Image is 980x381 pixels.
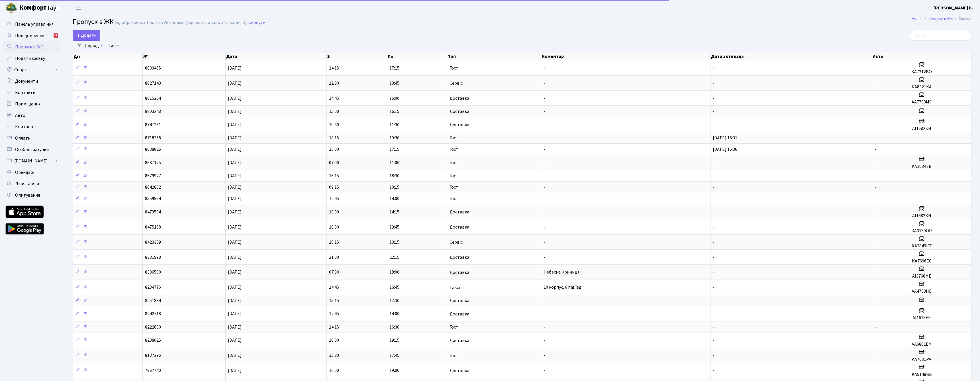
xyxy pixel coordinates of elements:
[228,311,242,317] span: [DATE]
[15,21,54,27] span: Панель управління
[450,147,460,152] span: Гості
[875,243,969,249] h5: КА2849КТ
[450,96,469,101] span: Доставка
[3,155,60,167] a: [DOMAIN_NAME]
[329,209,339,215] span: 10:00
[544,173,545,179] span: -
[450,240,463,245] span: Сервіс
[145,146,161,152] span: 8688826
[143,52,226,60] th: №
[450,255,469,260] span: Доставка
[71,3,85,13] button: Переключити навігацію
[115,20,247,25] div: Відображено з 1 по 25 з 26 записів (відфільтровано з 25 записів).
[875,146,876,152] span: -
[389,160,399,166] span: 11:00
[228,239,242,245] span: [DATE]
[903,13,980,25] nav: breadcrumb
[544,239,545,245] span: -
[389,254,399,260] span: 22:15
[3,121,60,133] a: Квитанції
[713,146,737,152] span: [DATE] 16:36
[544,80,545,86] span: -
[713,269,714,276] span: -
[450,123,469,127] span: Доставка
[145,337,161,344] span: 8208625
[329,239,339,245] span: 10:15
[450,109,469,114] span: Доставка
[3,98,60,110] a: Приміщення
[327,52,387,60] th: З
[713,122,714,128] span: -
[875,213,969,219] h5: АІ1682КН
[3,178,60,190] a: Лічильники
[541,52,710,60] th: Коментар
[329,368,339,374] span: 16:00
[875,84,969,90] h5: KA8321KA
[15,169,34,176] span: Орендарі
[934,5,973,11] b: [PERSON_NAME] В.
[145,368,161,374] span: 7967740
[713,254,714,260] span: -
[329,311,339,317] span: 12:45
[713,195,714,202] span: -
[3,110,60,121] a: Авто
[450,353,460,358] span: Гості
[713,160,714,166] span: -
[544,209,545,215] span: -
[329,146,339,152] span: 15:00
[73,52,143,60] th: Дії
[544,122,545,128] span: -
[3,133,60,144] a: Оплати
[389,239,399,245] span: 13:15
[875,315,969,321] h5: AI1618EE
[145,95,161,101] span: 8815204
[389,224,399,230] span: 19:45
[389,298,399,304] span: 17:30
[710,52,872,60] th: Дата активації
[450,185,460,190] span: Гості
[6,2,17,14] img: logo.png
[3,53,60,64] a: Подати заявку
[329,135,339,141] span: 18:15
[875,258,969,264] h5: КА7696ЕС
[228,95,242,101] span: [DATE]
[228,269,242,276] span: [DATE]
[228,353,242,359] span: [DATE]
[875,164,969,169] h5: КА1684ЕВ
[54,33,58,38] div: 3
[329,284,339,291] span: 14:45
[228,195,242,202] span: [DATE]
[145,108,161,115] span: 8803248
[450,136,460,140] span: Гості
[389,209,399,215] span: 14:15
[106,41,121,50] a: Тип
[872,52,971,60] th: Авто
[912,15,922,21] a: Admin
[450,196,460,201] span: Гості
[228,368,242,374] span: [DATE]
[15,44,43,50] span: Пропуск в ЖК
[145,298,161,304] span: 8251884
[544,160,545,166] span: -
[3,144,60,155] a: Особові рахунки
[3,19,60,30] a: Панель управління
[875,184,876,190] span: -
[450,270,469,275] span: Доставка
[15,124,36,130] span: Квитанції
[450,325,460,329] span: Гості
[228,80,242,86] span: [DATE]
[544,184,545,190] span: -
[145,239,161,245] span: 8423309
[875,228,969,234] h5: КА3159ОР
[544,353,545,359] span: -
[145,353,161,359] span: 8187296
[713,311,714,317] span: -
[329,324,339,330] span: 14:15
[389,65,399,71] span: 17:15
[450,312,469,316] span: Доставка
[19,3,47,12] b: Комфорт
[713,80,714,86] span: -
[450,160,460,165] span: Гості
[389,95,399,101] span: 16:00
[15,78,38,84] span: Документи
